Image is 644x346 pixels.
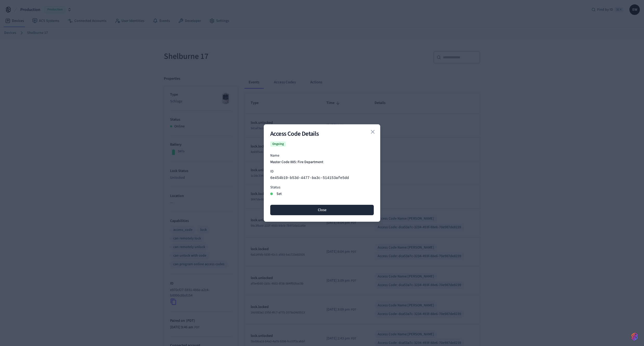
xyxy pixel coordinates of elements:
[270,141,286,147] span: Ongoing
[270,159,374,165] p: Master Code 885: Fire Department
[270,131,374,137] h2: Access Code Details
[270,205,374,215] button: Close
[270,153,279,158] label: Name
[270,169,274,174] label: ID
[270,175,374,181] p: 6e454b19-b53d-4477-ba3c-514153afe5dd
[270,185,280,190] label: Status
[270,191,374,196] p: set
[632,332,638,341] img: SeamLogoGradient.69752ec5.svg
